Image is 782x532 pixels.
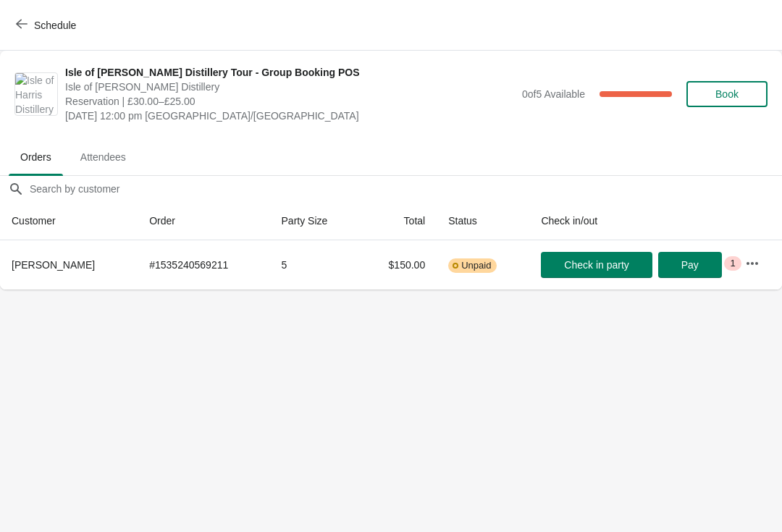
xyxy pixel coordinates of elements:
span: Reservation | £30.00–£25.00 [65,94,515,109]
span: [PERSON_NAME] [12,259,95,271]
span: Schedule [34,20,76,31]
button: Check in party [541,252,652,278]
span: Orders [9,144,63,170]
span: 1 [730,258,735,269]
button: Schedule [7,12,88,38]
button: Book [686,81,768,107]
th: Party Size [270,202,360,240]
span: [DATE] 12:00 pm [GEOGRAPHIC_DATA]/[GEOGRAPHIC_DATA] [65,109,515,123]
span: Pay [681,259,699,271]
span: Book [715,88,739,100]
span: Isle of [PERSON_NAME] Distillery [65,80,515,94]
span: Attendees [69,144,138,170]
img: Isle of Harris Distillery Tour - Group Booking POS [15,73,57,115]
td: # 1535240569211 [138,240,269,290]
th: Check in/out [529,202,733,240]
span: Isle of [PERSON_NAME] Distillery Tour - Group Booking POS [65,65,515,80]
span: 0 of 5 Available [522,88,585,100]
td: $150.00 [359,240,437,290]
span: Unpaid [461,260,491,271]
th: Order [138,202,269,240]
span: Check in party [564,259,628,271]
th: Status [437,202,529,240]
button: Pay [658,252,722,278]
input: Search by customer [29,176,782,202]
td: 5 [270,240,360,290]
th: Total [359,202,437,240]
